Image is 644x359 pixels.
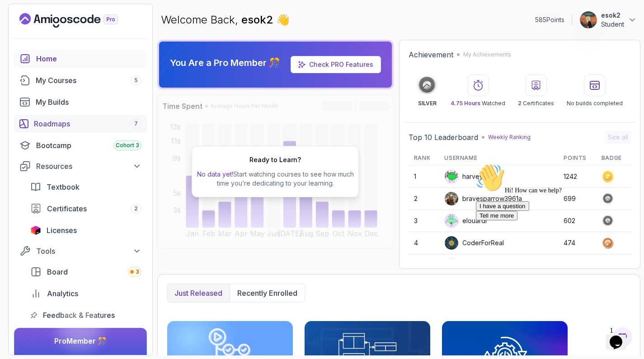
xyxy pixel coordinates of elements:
[409,166,439,188] td: 1
[25,221,147,239] a: licenses
[237,288,297,298] p: Recently enrolled
[4,27,89,34] span: Hi! How can we help?
[445,192,458,205] img: user profile image
[25,200,147,218] a: certificates
[134,205,138,212] span: 2
[116,142,139,149] span: Cohort 3
[30,226,41,235] img: jetbrains icon
[25,284,147,303] a: analytics
[518,100,522,107] span: 2
[601,11,624,20] p: esok2
[606,323,635,350] iframe: chat widget
[309,61,373,68] a: Check PRO Features
[580,11,597,28] img: user profile image
[579,11,637,29] button: user profile imageesok2Student
[4,51,45,61] button: Tell me more
[444,258,488,272] div: IssaKass
[488,134,531,141] p: Weekly Ranking
[134,77,138,84] span: 5
[14,93,147,111] a: builds
[170,56,280,69] p: You Are a Pro Member 🎊
[409,49,453,60] h2: Achievement
[409,188,439,210] td: 2
[535,15,564,24] p: 585 Points
[25,306,147,324] a: feedback
[444,191,522,206] div: bravesparrow3961a
[25,178,147,196] a: textbook
[174,288,222,298] p: Just released
[444,236,504,250] div: CoderForReal
[36,75,141,86] div: My Courses
[230,284,305,302] button: Recently enrolled
[445,214,458,228] img: default monster avatar
[36,53,141,64] div: Home
[558,151,596,166] th: Points
[47,266,68,277] span: Board
[601,20,624,29] p: Student
[291,56,381,73] a: Check PRO Features
[567,100,623,107] p: No builds completed
[14,243,147,259] button: Tools
[409,210,439,232] td: 3
[445,236,458,250] img: user profile image
[249,155,301,164] h2: Ready to Learn?
[451,100,505,107] p: Watched
[136,268,139,275] span: 3
[409,254,439,276] td: 5
[14,158,147,174] button: Resources
[605,131,631,144] button: See all
[34,118,141,129] div: Roadmaps
[4,4,166,61] div: 👋Hi! How can we help?I have a questionTell me more
[596,151,631,166] th: Badge
[47,225,77,236] span: Licenses
[36,140,141,151] div: Bootcamp
[43,310,115,321] span: Feedback & Features
[47,203,87,214] span: Certificates
[409,232,439,254] td: 4
[444,169,490,184] div: harvey33
[134,120,138,127] span: 7
[19,13,139,28] a: Landing page
[25,263,147,281] a: board
[167,284,230,302] button: Just released
[47,288,78,299] span: Analytics
[444,214,487,228] div: elouardi
[4,4,33,33] img: :wave:
[445,170,458,183] img: default monster avatar
[14,50,147,68] a: home
[445,258,458,272] img: user profile image
[409,132,478,143] h2: Top 10 Leaderboard
[196,170,355,188] p: Start watching courses to see how much time you’re dedicating to your learning.
[241,13,276,26] span: esok2
[47,182,80,192] span: Textbook
[36,97,141,107] div: My Builds
[36,246,141,256] div: Tools
[36,161,141,172] div: Resources
[418,100,437,107] p: SILVER
[409,151,439,166] th: Rank
[14,71,147,89] a: courses
[4,42,57,51] button: I have a question
[14,136,147,154] a: bootcamp
[518,100,554,107] p: Certificates
[161,13,290,27] p: Welcome Back,
[14,115,147,133] a: roadmaps
[451,100,480,107] span: 4.75 Hours
[463,51,511,58] p: My Achievements
[276,13,290,28] span: 👋
[197,170,233,178] span: No data yet!
[472,160,635,318] iframe: chat widget
[439,151,558,166] th: Username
